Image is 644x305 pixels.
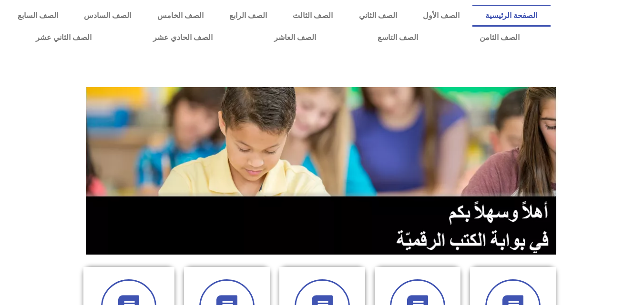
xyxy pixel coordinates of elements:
[346,5,410,27] a: الصف الثاني
[122,27,243,49] a: الصف الحادي عشر
[280,5,346,27] a: الصف الثالث
[449,27,550,49] a: الصف الثامن
[216,5,280,27] a: الصف الرابع
[410,5,472,27] a: الصف الأول
[144,5,216,27] a: الصف الخامس
[472,5,550,27] a: الصفحة الرئيسية
[5,27,122,49] a: الصف الثاني عشر
[5,5,71,27] a: الصف السابع
[347,27,449,49] a: الصف التاسع
[71,5,144,27] a: الصف السادس
[243,27,347,49] a: الصف العاشر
